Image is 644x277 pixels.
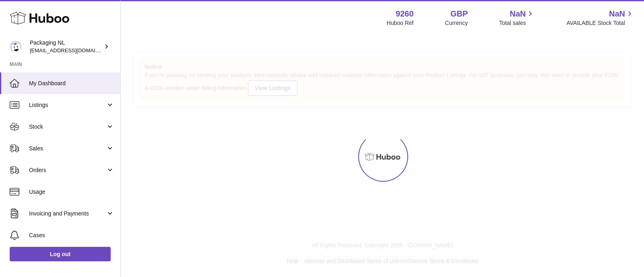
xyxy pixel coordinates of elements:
span: My Dashboard [29,80,114,87]
strong: 9260 [396,8,414,19]
span: Sales [29,145,106,152]
span: AVAILABLE Stock Total [566,19,634,27]
a: Log out [10,247,111,261]
span: NaN [510,8,526,19]
span: Total sales [499,19,535,27]
div: Huboo Ref [387,19,414,27]
span: Listings [29,101,106,109]
div: Currency [445,19,468,27]
span: Cases [29,232,114,239]
strong: GBP [450,8,468,19]
a: NaN Total sales [499,8,535,27]
span: [EMAIL_ADDRESS][DOMAIN_NAME] [30,47,118,53]
span: Orders [29,166,106,174]
img: internalAdmin-9260@internal.huboo.com [10,41,22,53]
span: Invoicing and Payments [29,210,106,217]
div: Packaging NL [30,39,102,54]
span: Stock [29,123,106,131]
span: Usage [29,188,114,196]
a: NaN AVAILABLE Stock Total [566,8,634,27]
span: NaN [609,8,625,19]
